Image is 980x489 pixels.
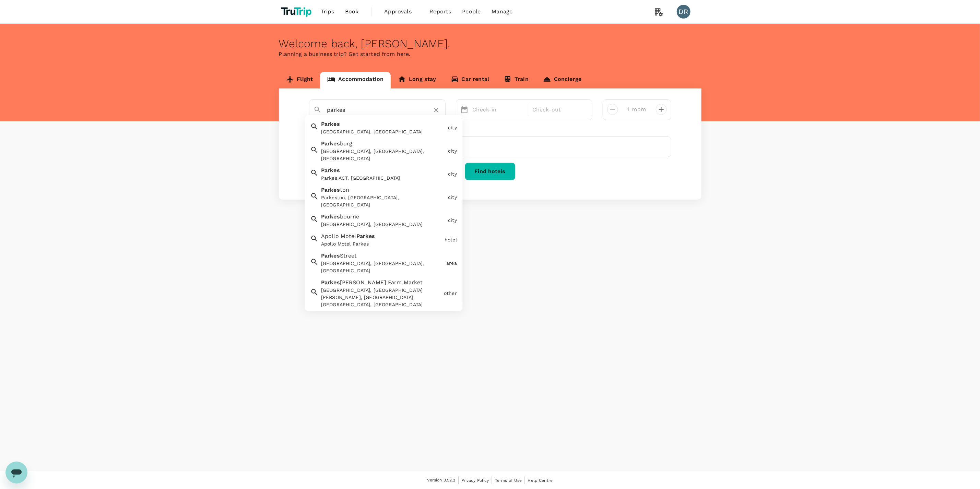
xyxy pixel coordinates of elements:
span: Approvals [385,8,419,16]
span: Manage [492,8,512,16]
p: Check-out [532,106,584,114]
span: Trips [321,8,334,16]
div: city [448,217,457,224]
div: [GEOGRAPHIC_DATA], [GEOGRAPHIC_DATA] [321,128,445,135]
img: TruTrip logo [279,4,316,19]
button: Find hotels [465,163,516,180]
div: Welcome back , [PERSON_NAME] . [279,37,701,50]
div: Parkes ACT, [GEOGRAPHIC_DATA] [321,175,445,182]
div: Apollo Motel Parkes [321,240,442,248]
div: city [448,170,457,178]
input: Add rooms [624,104,650,115]
span: bourne [340,213,359,220]
div: city [448,124,457,131]
span: ton [340,187,349,193]
a: Train [496,72,536,88]
button: Close [440,109,442,111]
div: [GEOGRAPHIC_DATA], [GEOGRAPHIC_DATA], [GEOGRAPHIC_DATA] [321,148,445,162]
span: Parkes [321,121,340,127]
div: Parkeston, [GEOGRAPHIC_DATA], [GEOGRAPHIC_DATA] [321,194,445,208]
a: Terms of Use [495,477,522,484]
a: Long stay [391,72,443,88]
span: Parkes [321,187,340,193]
a: Car rental [444,72,497,88]
span: Reports [430,8,451,16]
span: Parkes [356,233,375,239]
div: Travellers [309,126,671,134]
button: decrease [656,104,667,115]
p: Planning a business trip? Get started from here. [279,50,701,58]
span: [PERSON_NAME] Farm Market [340,279,423,286]
span: Apollo Motel [321,233,356,239]
div: [GEOGRAPHIC_DATA], [GEOGRAPHIC_DATA], [GEOGRAPHIC_DATA] [321,260,444,274]
span: Book [345,8,359,16]
span: Parkes [321,213,340,220]
span: Version 3.52.2 [427,477,456,484]
span: Parkes [321,167,340,174]
a: Concierge [536,72,589,88]
button: Clear [432,105,441,115]
div: city [448,147,457,155]
div: [GEOGRAPHIC_DATA], [GEOGRAPHIC_DATA][PERSON_NAME], [GEOGRAPHIC_DATA], [GEOGRAPHIC_DATA], [GEOGRAP... [321,287,441,308]
div: area [446,260,457,267]
input: Search cities, hotels, work locations [327,105,422,115]
span: Help Centre [528,478,553,483]
a: Privacy Policy [461,477,489,484]
div: hotel [445,236,457,243]
div: DR [677,5,690,19]
a: Accommodation [320,72,391,88]
span: People [462,8,481,16]
span: Terms of Use [495,478,522,483]
a: Flight [279,72,320,88]
p: Check-in [473,106,524,114]
span: Street [340,252,357,259]
div: [GEOGRAPHIC_DATA], [GEOGRAPHIC_DATA] [321,221,445,228]
span: Privacy Policy [461,478,489,483]
div: city [448,194,457,201]
span: Parkes [321,140,340,147]
iframe: Button to launch messaging window [5,462,27,484]
span: Parkes [321,252,340,259]
div: other [444,290,457,297]
span: Parkes [321,279,340,286]
a: Help Centre [528,477,553,484]
span: burg [340,140,353,147]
